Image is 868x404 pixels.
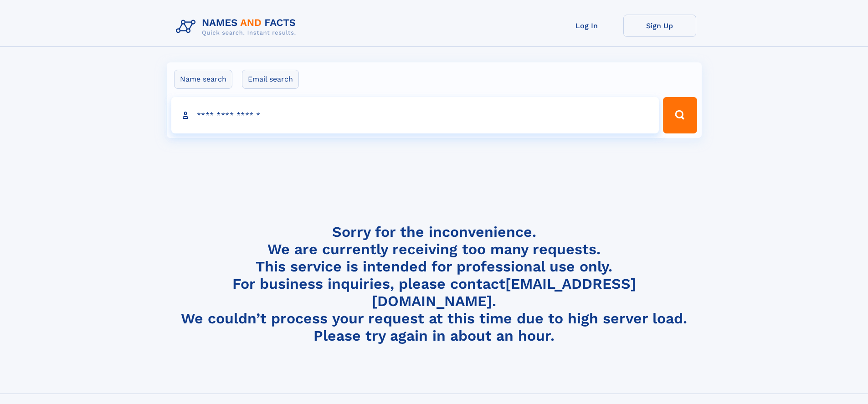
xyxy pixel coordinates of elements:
[242,70,299,89] label: Email search
[171,97,659,133] input: search input
[663,97,697,133] button: Search Button
[372,275,636,310] a: [EMAIL_ADDRESS][DOMAIN_NAME]
[623,15,696,37] a: Sign Up
[550,15,623,37] a: Log In
[172,15,303,39] img: Logo Names and Facts
[174,70,232,89] label: Name search
[172,223,696,345] h4: Sorry for the inconvenience. We are currently receiving too many requests. This service is intend...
